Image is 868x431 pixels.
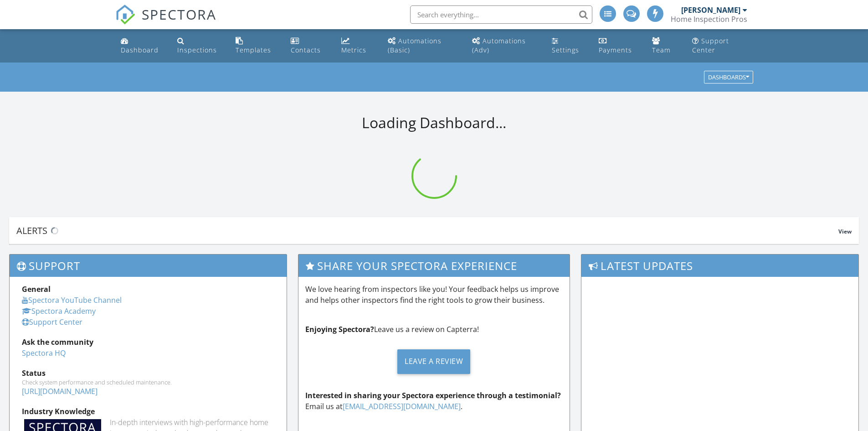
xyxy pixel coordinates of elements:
[305,390,561,400] strong: Interested in sharing your Spectora experience through a testimonial?
[22,284,51,294] strong: General
[22,348,66,358] a: Spectora HQ
[305,284,563,306] p: We love hearing from inspectors like you! Your feedback helps us improve and helps other inspecto...
[704,71,753,84] button: Dashboards
[115,5,135,25] img: The Best Home Inspection Software - Spectora
[397,349,470,374] div: Leave a Review
[22,306,96,316] a: Spectora Academy
[305,390,563,412] p: Email us at .
[595,33,641,59] a: Payments
[22,337,274,348] div: Ask the community
[22,406,274,417] div: Industry Knowledge
[552,46,579,54] div: Settings
[174,33,225,59] a: Inspections
[10,254,287,277] h3: Support
[115,12,216,31] a: SPECTORA
[648,33,681,59] a: Team
[688,33,751,59] a: Support Center
[708,74,749,81] div: Dashboards
[341,46,366,54] div: Metrics
[22,368,274,379] div: Status
[410,5,592,24] input: Search everything...
[22,379,274,386] div: Check system performance and scheduled maintenance.
[338,33,377,59] a: Metrics
[384,33,461,59] a: Automations (Basic)
[22,317,82,327] a: Support Center
[681,5,740,15] div: [PERSON_NAME]
[548,33,587,59] a: Settings
[652,46,671,54] div: Team
[236,46,271,54] div: Templates
[142,5,216,24] span: SPECTORA
[117,33,167,59] a: Dashboard
[468,33,541,59] a: Automations (Advanced)
[16,224,838,237] div: Alerts
[121,46,159,54] div: Dashboard
[291,46,321,54] div: Contacts
[599,46,632,54] div: Payments
[305,342,563,381] a: Leave a Review
[692,36,729,54] div: Support Center
[305,324,374,334] strong: Enjoying Spectora?
[472,36,526,54] div: Automations (Adv)
[305,324,563,335] p: Leave us a review on Capterra!
[177,46,217,54] div: Inspections
[232,33,279,59] a: Templates
[298,254,570,277] h3: Share Your Spectora Experience
[22,295,122,305] a: Spectora YouTube Channel
[287,33,330,59] a: Contacts
[671,15,747,24] div: Home Inspection Pros
[581,254,858,277] h3: Latest Updates
[838,228,852,235] span: View
[22,386,98,396] a: [URL][DOMAIN_NAME]
[388,36,442,54] div: Automations (Basic)
[343,401,461,411] a: [EMAIL_ADDRESS][DOMAIN_NAME]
